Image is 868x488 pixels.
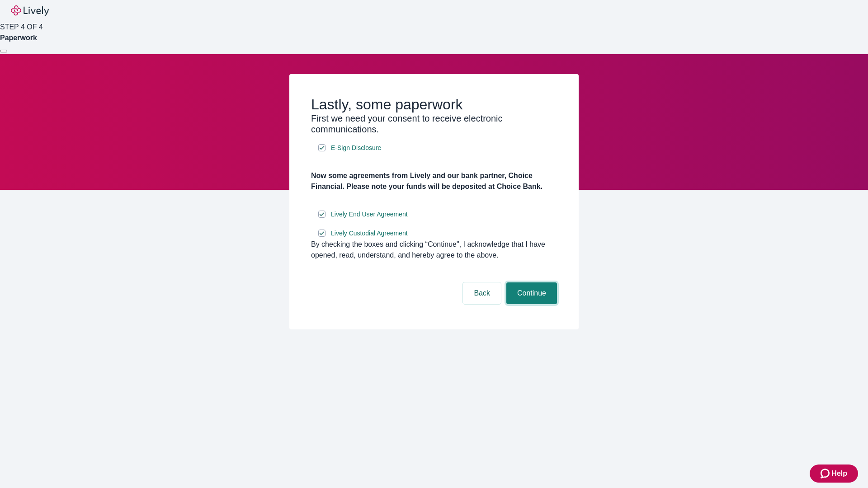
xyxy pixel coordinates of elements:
button: Zendesk support iconHelp [810,465,858,483]
button: Continue [506,282,557,304]
h4: Now some agreements from Lively and our bank partner, Choice Financial. Please note your funds wi... [311,170,557,192]
span: Lively End User Agreement [331,210,408,219]
a: e-sign disclosure document [329,209,410,220]
a: e-sign disclosure document [329,228,410,239]
svg: Zendesk support icon [821,468,831,479]
span: Help [831,468,847,479]
a: e-sign disclosure document [329,142,383,154]
h3: First we need your consent to receive electronic communications. [311,113,557,135]
h2: Lastly, some paperwork [311,96,557,113]
span: Lively Custodial Agreement [331,229,408,238]
img: Lively [11,5,49,16]
span: E-Sign Disclosure [331,143,381,153]
button: Back [463,282,501,304]
div: By checking the boxes and clicking “Continue", I acknowledge that I have opened, read, understand... [311,239,557,261]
